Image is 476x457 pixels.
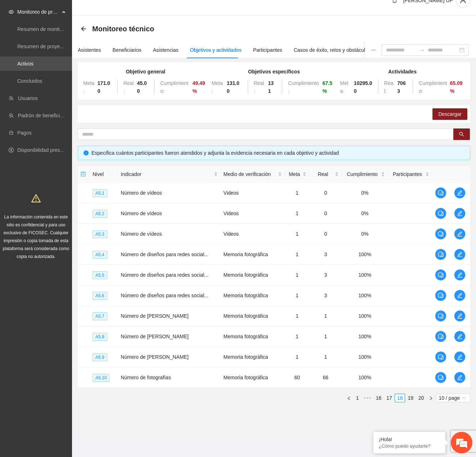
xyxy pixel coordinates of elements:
[342,183,388,203] td: 0%
[454,310,466,322] button: edit
[459,132,464,137] span: search
[253,46,282,54] div: Participantes
[221,265,285,285] td: Memoria fotográfica
[221,306,285,326] td: Memoria fotográfica
[435,187,446,199] button: comment
[93,251,107,259] span: A5.4
[93,312,107,320] span: A5.7
[285,224,309,244] td: 1
[362,394,373,402] li: Previous 5 Pages
[432,108,467,120] button: Descargar
[160,80,188,94] span: Cumplimiento:
[397,80,405,94] strong: 7063
[405,394,416,402] a: 19
[93,333,107,341] span: A5.8
[353,394,362,402] li: 1
[9,9,14,14] span: eye
[18,113,71,118] a: Padrón de beneficiarios
[285,347,309,367] td: 1
[454,354,465,360] span: edit
[342,285,388,306] td: 100%
[285,203,309,224] td: 1
[17,61,33,67] a: Activos
[416,394,427,402] li: 20
[118,224,220,244] td: Número de vídeos
[81,172,86,177] span: check-square
[285,244,309,265] td: 1
[221,224,285,244] td: Videos
[435,351,446,363] button: comment
[309,285,342,306] td: 3
[309,265,342,285] td: 3
[212,80,223,94] span: Meta:
[391,170,424,178] span: Participantes
[31,194,41,203] span: warning
[435,372,446,383] button: comment
[118,203,220,224] td: Número de vídeos
[309,224,342,244] td: 0
[3,214,69,259] span: La información contenida en este sitio es confidencial y para uso exclusivo de FICOSEC. Cualquier...
[285,166,309,183] th: Meta
[454,252,465,257] span: edit
[374,394,384,402] a: 16
[429,396,433,401] span: right
[309,326,342,347] td: 1
[4,196,137,222] textarea: Escriba su mensaje y pulse “Intro”
[454,249,466,260] button: edit
[288,80,319,94] span: Cumplimiento:
[309,244,342,265] td: 3
[309,203,342,224] td: 0
[17,26,70,32] a: Resumen de monitoreo
[454,290,466,301] button: edit
[384,394,395,402] li: 17
[342,326,388,347] td: 100%
[98,80,110,94] strong: 171.00
[285,367,309,388] td: 60
[354,394,362,402] a: 1
[118,326,220,347] td: Número de [PERSON_NAME]
[309,306,342,326] td: 1
[419,47,425,53] span: to
[221,285,285,306] td: Memoria fotográfica
[113,46,142,54] div: Beneficiarios
[92,23,154,35] span: Monitoreo técnico
[384,80,394,94] span: Real:
[91,149,464,157] div: Especifica cuántos participantes fueron atendidos y adjunta la evidencia necesaria en cada objeti...
[285,326,309,347] td: 1
[345,170,380,178] span: Cumplimiento
[435,310,446,322] button: comment
[221,183,285,203] td: Videos
[221,367,285,388] td: Memoria fotográfica
[285,306,309,326] td: 1
[17,130,32,136] a: Pagos
[81,26,86,32] div: Back
[121,170,212,178] span: Indicador
[439,394,467,402] span: 10 / page
[121,272,208,278] span: Número de diseños para redes social...
[221,166,285,183] th: Medio de verificación
[419,47,425,53] span: swap-right
[93,353,107,361] span: A5.9
[309,367,342,388] td: 66
[17,5,60,19] span: Monitoreo de proyectos
[362,394,373,402] span: •••
[224,170,277,178] span: Medio de verificación
[93,230,107,238] span: A5.3
[454,272,465,278] span: edit
[93,292,107,300] span: A5.6
[190,46,242,54] div: Objetivos y actividades
[118,347,220,367] td: Número de [PERSON_NAME]
[435,208,446,219] button: comment
[221,244,285,265] td: Memoria fotográfica
[395,394,405,402] li: 18
[388,166,432,183] th: Participantes
[137,80,147,94] strong: 45.00
[450,80,463,94] strong: 65.09 %
[18,95,38,101] a: Usuarios
[294,46,371,54] div: Casos de éxito, retos y obstáculos
[379,443,440,449] p: ¿Cómo puedo ayudarte?
[427,394,435,402] li: Next Page
[285,265,309,285] td: 1
[454,269,466,281] button: edit
[454,351,466,363] button: edit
